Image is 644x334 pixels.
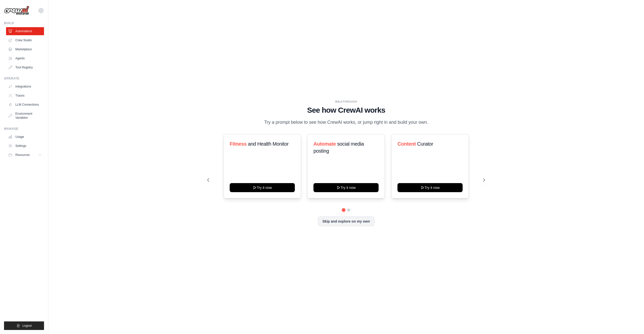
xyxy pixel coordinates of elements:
h1: See how CrewAI works [207,106,485,115]
button: Try it now [313,183,379,192]
a: LLM Connections [6,101,44,109]
span: Content [397,141,416,147]
span: Resources [15,153,30,157]
button: Try it now [230,183,295,192]
a: Marketplace [6,45,44,53]
span: Logout [22,324,32,328]
a: Settings [6,142,44,150]
iframe: Chat Widget [619,310,644,334]
button: Skip and explore on my own [318,217,374,226]
a: Tool Registry [6,63,44,71]
span: Curator [417,141,433,147]
div: Manage [4,127,44,131]
span: and Health Monitor [248,141,289,147]
button: Try it now [397,183,463,192]
button: Logout [4,321,44,330]
a: Automations [6,27,44,35]
a: Environment Variables [6,110,44,122]
span: Fitness [230,141,247,147]
div: Build [4,21,44,25]
img: Logo [4,6,29,15]
a: Crew Studio [6,36,44,44]
span: Automate [313,141,336,147]
a: Usage [6,133,44,141]
button: Resources [6,151,44,159]
a: Traces [6,92,44,100]
p: Try a prompt below to see how CrewAI works, or jump right in and build your own. [262,119,431,126]
a: Integrations [6,82,44,91]
div: Operate [4,76,44,80]
div: WALKTHROUGH [207,100,485,104]
span: social media posting [313,141,364,154]
a: Agents [6,54,44,62]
